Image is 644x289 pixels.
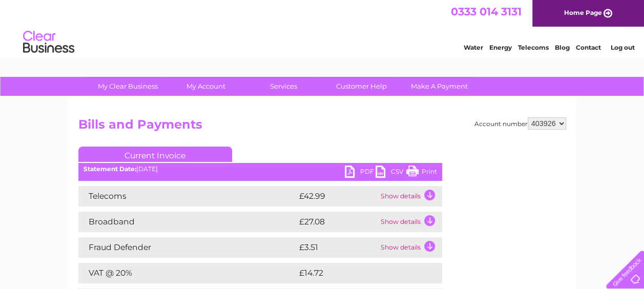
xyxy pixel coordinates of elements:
td: Show details [378,186,442,207]
a: Customer Help [319,77,404,96]
div: Clear Business is a trading name of Verastar Limited (registered in [GEOGRAPHIC_DATA] No. 3667643... [80,6,565,50]
td: Show details [378,212,442,232]
a: 0333 014 3131 [451,5,522,18]
a: My Clear Business [86,77,170,96]
td: Broadband [78,212,297,232]
td: Show details [378,237,442,258]
h2: Bills and Payments [78,117,566,137]
td: £14.72 [297,263,421,283]
a: Current Invoice [78,147,232,162]
a: Log out [610,44,634,51]
a: CSV [376,166,406,180]
td: £27.08 [297,212,378,232]
div: [DATE] [78,166,442,173]
a: Contact [576,44,601,51]
a: PDF [345,166,376,180]
td: £42.99 [297,186,378,207]
a: My Account [163,77,248,96]
img: logo.png [23,27,75,58]
a: Blog [555,44,570,51]
b: Statement Date: [84,165,136,173]
a: Print [406,166,437,180]
td: Telecoms [78,186,297,207]
a: Energy [489,44,512,51]
a: Water [464,44,483,51]
td: Fraud Defender [78,237,297,258]
div: Account number [474,117,566,130]
td: VAT @ 20% [78,263,297,283]
a: Services [241,77,326,96]
td: £3.51 [297,237,378,258]
a: Telecoms [518,44,549,51]
a: Make A Payment [397,77,482,96]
